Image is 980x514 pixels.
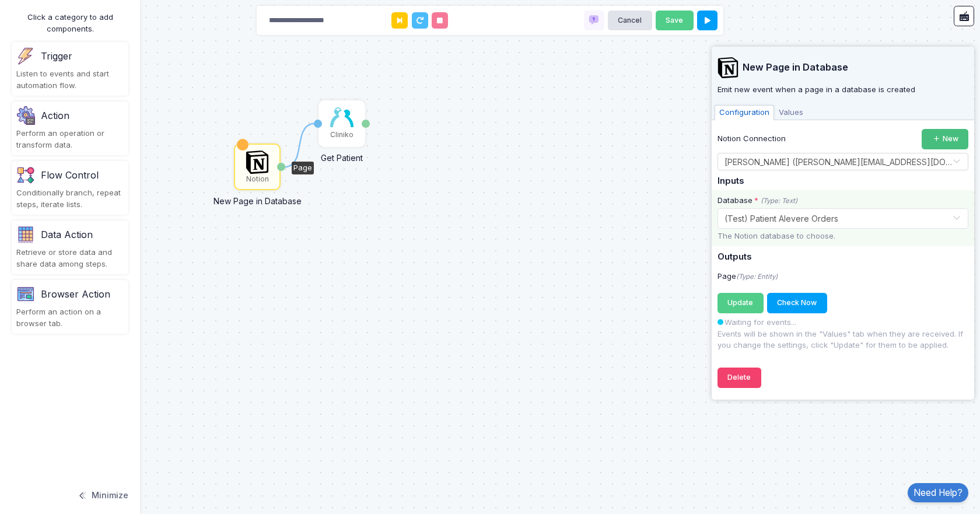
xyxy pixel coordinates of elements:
h5: Outputs [717,252,968,263]
div: Page [712,271,974,282]
i: (Type: Entity) [736,272,778,281]
h5: Inputs [717,176,968,187]
p: Waiting for events... Events will be shown in the "Values" tab when they are received. If you cha... [717,317,968,351]
button: Update [717,293,764,313]
button: Save [656,11,694,31]
p: Emit new event when a page in a database is created [717,84,968,96]
a: Need Help? [908,483,968,502]
div: Retrieve or store data and share data among steps. [16,247,124,270]
div: Cliniko [330,130,353,140]
img: category.png [16,225,35,244]
div: Perform an operation or transform data. [16,128,124,151]
i: (Type: Text) [761,197,797,205]
span: Configuration [715,105,774,120]
div: Get Patient [292,146,391,164]
button: New [922,129,968,149]
div: Action [41,109,69,123]
button: Check Now [767,293,827,313]
p: The Notion database to choose. [717,230,968,242]
img: trigger.png [16,47,35,65]
div: Notion [246,174,269,184]
button: Delete [717,368,761,388]
div: Data Action [41,228,93,242]
div: Conditionally branch, repeat steps, iterate lists. [16,187,124,210]
img: flow-v1.png [16,166,35,184]
span: Update [727,298,753,307]
div: Perform an action on a browser tab. [16,306,124,329]
div: Click a category to add components. [12,12,128,34]
span: Values [774,105,808,120]
img: notion.svg [246,151,269,174]
img: category-v1.png [16,285,35,303]
div: Trigger [41,49,72,63]
button: Cancel [608,11,652,31]
img: cliniko.jpg [330,107,353,127]
div: New Page in Database [208,189,307,207]
img: notion.svg [717,57,738,78]
span: New Page in Database [743,62,969,74]
div: Browser Action [41,287,110,301]
div: Listen to events and start automation flow. [16,68,124,91]
div: Database [717,195,797,207]
div: Page [292,162,314,174]
label: Notion Connection [717,133,786,145]
img: settings.png [16,106,35,125]
button: Minimize [77,482,128,508]
div: Flow Control [41,168,99,182]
